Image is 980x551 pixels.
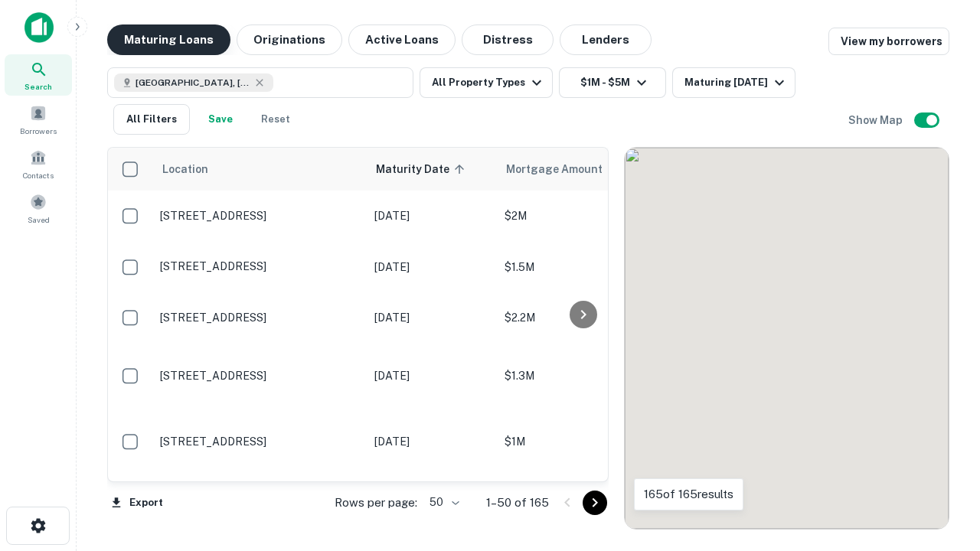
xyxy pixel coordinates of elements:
[107,491,167,514] button: Export
[24,12,54,43] img: capitalize-icon.png
[505,309,658,326] p: $2.2M
[24,80,52,93] span: Search
[335,494,417,512] p: Rows per page:
[828,28,949,55] a: View my borrowers
[5,99,72,140] a: Borrowers
[505,367,658,384] p: $1.3M
[672,67,795,98] button: Maturing [DATE]
[113,104,190,135] button: All Filters
[376,160,469,178] span: Maturity Date
[423,491,462,514] div: 50
[23,169,54,181] span: Contacts
[559,67,666,98] button: $1M - $5M
[160,311,359,324] p: [STREET_ADDRESS]
[107,24,230,55] button: Maturing Loans
[684,73,789,92] div: Maturing [DATE]
[160,209,359,223] p: [STREET_ADDRESS]
[20,125,57,137] span: Borrowers
[848,112,905,129] h6: Show Map
[374,433,489,450] p: [DATE]
[160,435,359,448] p: [STREET_ADDRESS]
[462,24,554,55] button: Distress
[374,367,489,384] p: [DATE]
[107,67,413,98] button: [GEOGRAPHIC_DATA], [GEOGRAPHIC_DATA], [GEOGRAPHIC_DATA]
[506,160,622,178] span: Mortgage Amount
[196,104,245,135] button: Save your search to get updates of matches that match your search criteria.
[237,24,342,55] button: Originations
[5,143,72,184] a: Contacts
[505,433,658,450] p: $1M
[136,76,250,90] span: [GEOGRAPHIC_DATA], [GEOGRAPHIC_DATA], [GEOGRAPHIC_DATA]
[505,259,658,275] p: $1.5M
[374,309,489,326] p: [DATE]
[505,207,658,224] p: $2M
[28,214,50,226] span: Saved
[374,207,489,224] p: [DATE]
[583,491,607,515] button: Go to next page
[5,187,72,229] a: Saved
[560,24,652,55] button: Lenders
[644,485,733,504] p: 165 of 165 results
[367,148,497,191] th: Maturity Date
[903,429,980,502] iframe: Chat Widget
[152,148,367,191] th: Location
[348,24,456,55] button: Active Loans
[5,54,72,96] a: Search
[420,67,553,98] button: All Property Types
[251,104,300,135] button: Reset
[497,148,665,191] th: Mortgage Amount
[374,259,489,275] p: [DATE]
[486,494,549,512] p: 1–50 of 165
[162,160,208,178] span: Location
[160,369,359,383] p: [STREET_ADDRESS]
[625,148,949,529] div: 0 0
[160,259,359,273] p: [STREET_ADDRESS]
